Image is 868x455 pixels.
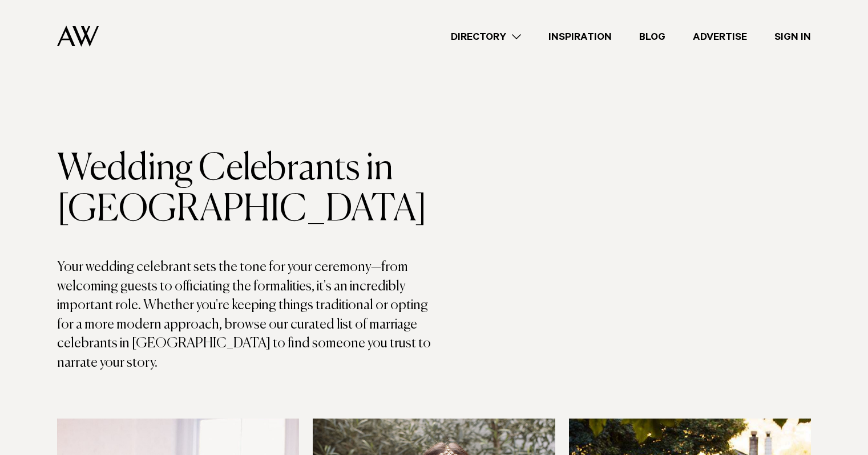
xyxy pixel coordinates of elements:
[535,29,625,44] a: Inspiration
[57,149,434,231] h1: Wedding Celebrants in [GEOGRAPHIC_DATA]
[437,29,535,44] a: Directory
[57,26,99,47] img: Auckland Weddings Logo
[761,29,825,44] a: Sign In
[57,258,434,373] p: Your wedding celebrant sets the tone for your ceremony—from welcoming guests to officiating the f...
[625,29,679,44] a: Blog
[679,29,761,44] a: Advertise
